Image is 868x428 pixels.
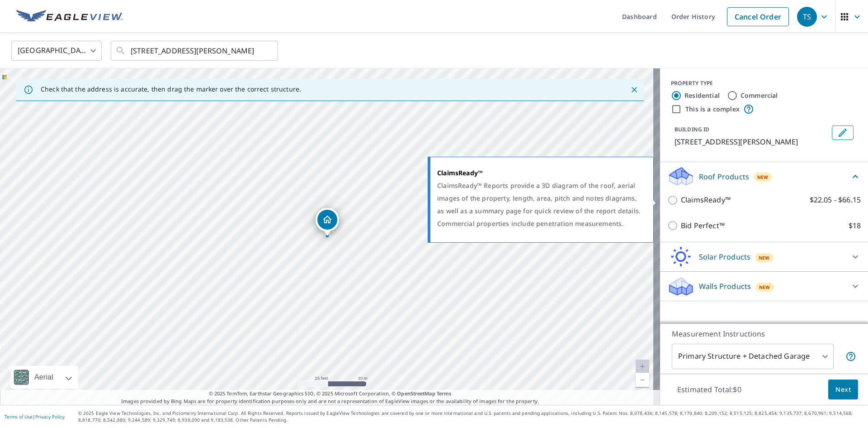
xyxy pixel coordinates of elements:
[437,390,452,397] a: Terms
[759,254,770,261] span: New
[16,10,123,24] img: EV Logo
[437,168,483,177] strong: ClaimsReady™
[35,414,65,420] a: Privacy Policy
[681,194,731,206] p: ClaimsReady™
[684,91,720,100] label: Residential
[699,281,751,292] p: Walls Products
[671,79,857,87] div: PROPERTY TYPE
[845,351,856,362] span: Your report will include the primary structure and a detached garage if one exists.
[209,390,452,398] span: © 2025 TomTom, Earthstar Geographics SIO, © 2025 Microsoft Corporation, ©
[675,136,828,147] p: [STREET_ADDRESS][PERSON_NAME]
[681,220,725,231] p: Bid Perfect™
[316,208,339,236] div: Dropped pin, building 1, Residential property, 5436 Vernon Ave Saint Louis, MO 63112
[41,85,301,93] p: Check that the address is accurate, then drag the marker over the correct structure.
[727,7,789,26] a: Cancel Order
[797,7,817,27] div: TS
[849,220,861,231] p: $18
[628,84,640,96] button: Close
[5,414,65,419] p: |
[699,171,749,182] p: Roof Products
[675,125,709,133] p: BUILDING ID
[11,366,78,389] div: Aerial
[5,414,33,420] a: Terms of Use
[672,344,834,369] div: Primary Structure + Detached Garage
[667,246,861,268] div: Solar ProductsNew
[670,380,749,399] p: Estimated Total: $0
[667,166,861,187] div: Roof ProductsNew
[667,275,861,297] div: Walls ProductsNew
[757,173,769,181] span: New
[828,380,858,400] button: Next
[636,373,649,387] a: Current Level 20, Zoom Out
[810,194,861,206] p: $22.05 - $66.15
[78,410,863,423] p: © 2025 Eagle View Technologies, Inc. and Pictometry International Corp. All Rights Reserved. Repo...
[397,390,435,397] a: OpenStreetMap
[699,251,750,262] p: Solar Products
[685,105,740,114] label: This is a complex
[636,360,649,373] a: Current Level 20, Zoom In Disabled
[835,384,851,395] span: Next
[672,328,856,339] p: Measurement Instructions
[832,125,854,140] button: Edit building 1
[741,91,778,100] label: Commercial
[759,284,770,291] span: New
[32,366,56,389] div: Aerial
[437,179,642,230] div: ClaimsReady™ Reports provide a 3D diagram of the roof, aerial images of the property, length, are...
[131,38,259,63] input: Search by address or latitude-longitude
[11,38,102,63] div: [GEOGRAPHIC_DATA]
